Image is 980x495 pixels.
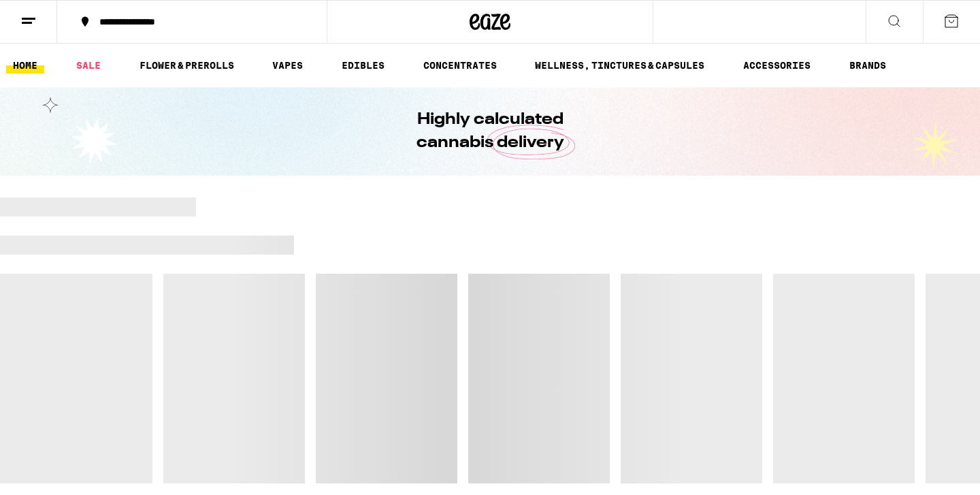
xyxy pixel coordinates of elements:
a: CONCENTRATES [416,57,504,74]
a: EDIBLES [335,57,391,74]
a: WELLNESS, TINCTURES & CAPSULES [528,57,711,74]
a: ACCESSORIES [736,57,817,74]
a: SALE [69,57,108,74]
h1: Highly calculated cannabis delivery [378,108,602,155]
a: FLOWER & PREROLLS [133,57,241,74]
a: HOME [6,57,44,74]
a: VAPES [265,57,310,74]
a: BRANDS [843,57,893,74]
